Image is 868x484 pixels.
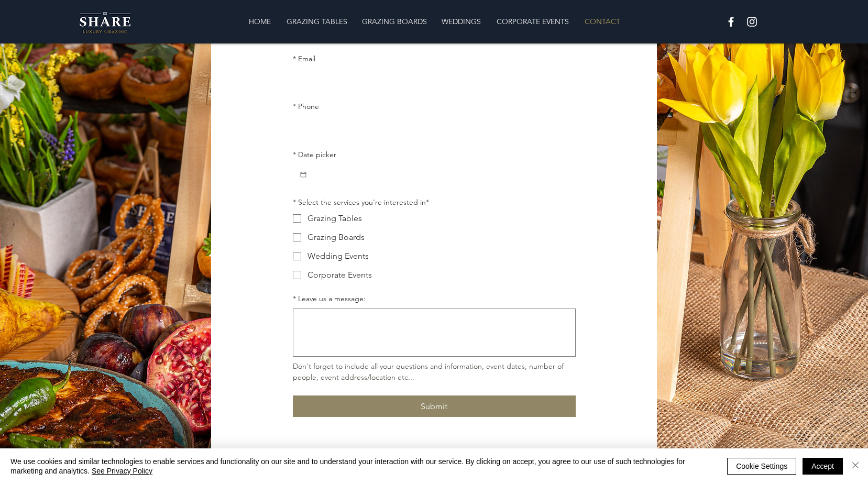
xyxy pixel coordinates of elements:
button: Cookie Settings [727,458,796,475]
span: Submit [421,401,447,411]
p: CORPORATE EVENTS [491,11,574,32]
nav: Site [178,11,690,32]
a: GRAZING BOARDS [354,11,434,32]
div: Grazing Boards [307,231,365,244]
input: Phone [293,116,569,137]
a: CONTACT [577,11,628,32]
div: Select the services you're interested in* [293,197,429,208]
div: Wedding Events [307,250,369,262]
img: Share Luxury Grazing Logo.png [67,7,143,37]
a: WEDDINGS [434,11,489,32]
button: Submit [293,395,576,417]
a: HOME [240,11,279,32]
label: Email [293,54,315,64]
img: Close [849,459,862,471]
button: Accept [803,458,843,475]
img: White Instagram Icon [745,15,759,28]
a: CORPORATE EVENTS [489,11,577,32]
input: Email [293,68,569,89]
button: Date picker [299,170,307,179]
img: White Facebook Icon [724,15,738,28]
ul: Social Bar [724,15,759,28]
button: Close [849,457,862,476]
p: WEDDINGS [436,11,486,32]
textarea: Leave us a message: [293,313,575,352]
label: Date picker [293,150,336,160]
iframe: Wix Chat [819,435,868,484]
a: GRAZING TABLES [279,11,354,32]
div: Corporate Events [307,269,372,281]
div: Grazing Tables [307,212,362,225]
span: Don't forget to include all your questions and information, event dates, number of people, event ... [293,361,566,382]
form: Main Form [293,6,576,417]
label: Phone [293,102,319,112]
span: We use cookies and similar technologies to enable services and functionality on our site and to u... [10,457,711,476]
a: See Privacy Policy [92,467,152,475]
p: GRAZING BOARDS [357,11,432,32]
p: HOME [244,11,276,32]
p: GRAZING TABLES [281,11,353,32]
label: Leave us a message: [293,294,366,304]
p: CONTACT [579,11,625,32]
